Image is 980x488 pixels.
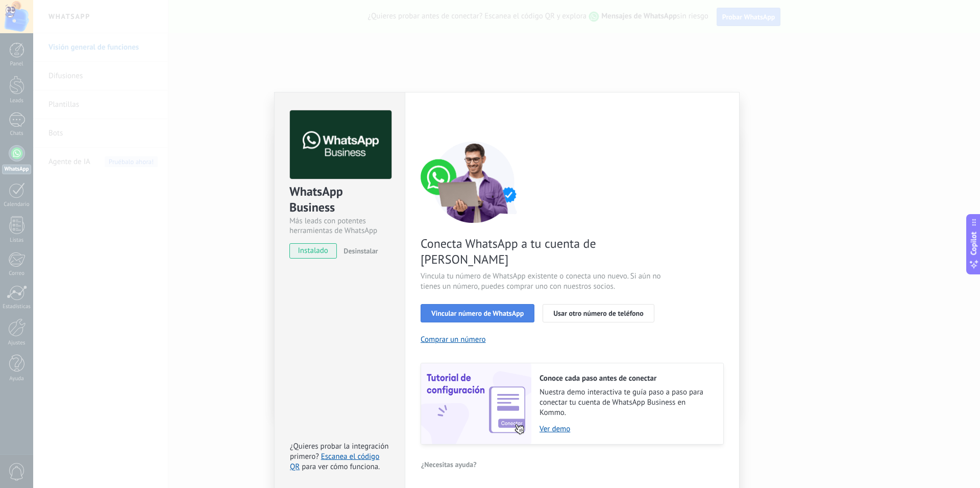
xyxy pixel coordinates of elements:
span: ¿Quieres probar la integración primero? [290,441,389,461]
span: Nuestra demo interactiva te guía paso a paso para conectar tu cuenta de WhatsApp Business en Kommo. [540,387,713,418]
img: logo_main.png [290,110,391,179]
span: ¿Necesitas ayuda? [421,461,477,468]
span: Vincular número de WhatsApp [431,310,524,317]
span: Desinstalar [344,246,378,255]
div: Más leads con potentes herramientas de WhatsApp [289,216,390,236]
div: WhatsApp Business [289,183,390,216]
span: Vincula tu número de WhatsApp existente o conecta uno nuevo. Si aún no tienes un número, puedes c... [421,271,664,292]
button: Usar otro número de teléfono [543,304,654,322]
span: Usar otro número de teléfono [553,310,643,317]
a: Escanea el código QR [290,452,379,472]
span: Conecta WhatsApp a tu cuenta de [PERSON_NAME] [421,236,664,267]
button: Desinstalar [339,243,378,259]
span: Copilot [969,231,979,255]
span: para ver cómo funciona. [302,462,380,472]
a: Ver demo [540,424,713,434]
img: connect number [421,141,528,223]
h2: Conoce cada paso antes de conectar [540,374,713,383]
span: instalado [290,243,336,259]
button: ¿Necesitas ayuda? [421,457,477,472]
button: Vincular número de WhatsApp [421,304,534,322]
button: Comprar un número [421,335,486,344]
